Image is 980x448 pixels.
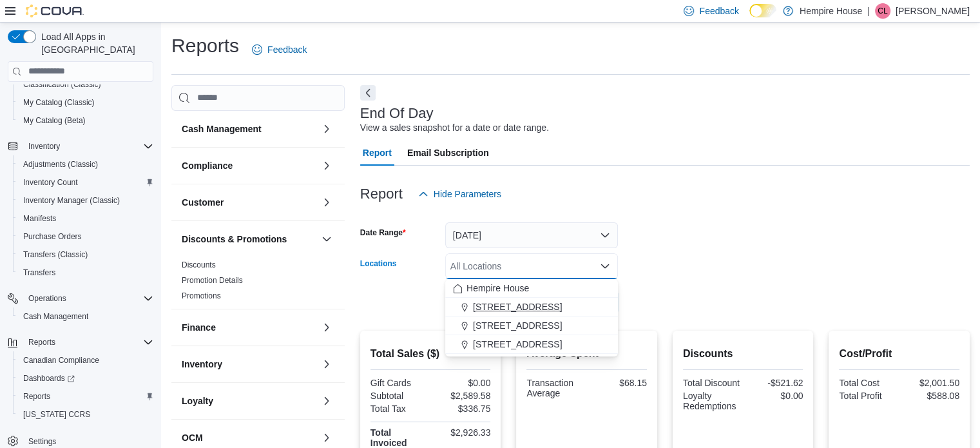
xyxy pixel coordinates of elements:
button: Inventory Count [13,173,159,191]
span: Reports [23,335,153,350]
h2: Cost/Profit [839,346,959,362]
span: Settings [28,436,56,447]
span: Canadian Compliance [23,355,99,365]
button: Transfers [13,264,159,282]
button: Reports [13,387,159,405]
span: Inventory [28,141,60,151]
a: Classification (Classic) [18,77,106,92]
span: Dashboards [23,373,75,384]
span: Feedback [699,5,738,17]
span: Transfers (Classic) [23,249,88,260]
a: Feedback [247,37,312,63]
button: Purchase Orders [13,228,159,246]
span: Inventory Manager (Classic) [23,195,120,206]
span: [STREET_ADDRESS] [473,338,562,351]
button: Adjustments (Classic) [13,155,159,173]
a: Promotions [182,291,221,300]
div: Choose from the following options [445,279,618,354]
span: Inventory Count [23,177,78,188]
h3: Customer [182,196,224,209]
div: Total Cost [839,378,896,388]
span: My Catalog (Beta) [23,115,86,126]
a: Dashboards [18,371,80,386]
div: $0.00 [433,378,490,388]
div: Loyalty Redemptions [683,391,740,411]
span: Adjustments (Classic) [23,159,98,170]
img: Cova [26,5,84,17]
div: $336.75 [433,404,490,414]
h3: Loyalty [182,394,213,407]
span: Operations [28,293,66,304]
a: Inventory Manager (Classic) [18,193,125,208]
span: Promotion Details [182,275,243,286]
button: My Catalog (Beta) [13,112,159,130]
div: $2,001.50 [902,378,959,388]
a: Cash Management [18,309,93,324]
a: Transfers [18,265,61,280]
button: Close list of options [600,261,610,271]
button: [STREET_ADDRESS] [445,317,618,335]
a: My Catalog (Beta) [18,113,91,128]
button: Compliance [319,158,334,173]
span: Email Subscription [407,140,489,166]
button: Cash Management [13,307,159,326]
h3: Report [360,186,403,202]
a: Transfers (Classic) [18,247,93,262]
button: My Catalog (Classic) [13,93,159,112]
a: My Catalog (Classic) [18,95,100,110]
h3: Finance [182,321,216,334]
button: Cash Management [182,122,316,135]
input: Dark Mode [749,4,776,17]
button: Canadian Compliance [13,351,159,369]
h3: Cash Management [182,122,262,135]
div: $0.00 [745,391,803,401]
span: Purchase Orders [23,231,82,242]
span: Discounts [182,260,216,270]
span: Washington CCRS [18,407,153,422]
span: Manifests [23,213,56,224]
button: Customer [319,195,334,210]
button: Manifests [13,209,159,228]
button: Customer [182,196,316,209]
span: Inventory Count [18,175,153,190]
div: Chris Lochan [875,3,890,19]
button: Transfers (Classic) [13,246,159,264]
span: Inventory [23,139,153,154]
button: OCM [319,430,334,445]
button: Hempire House [445,279,618,298]
span: Canadian Compliance [18,353,153,368]
button: Inventory [319,356,334,372]
button: Inventory [3,137,159,155]
h3: Inventory [182,358,222,371]
div: $588.08 [902,391,959,401]
strong: Total Invoiced [370,427,407,448]
span: My Catalog (Classic) [23,97,95,108]
div: $2,926.33 [433,427,490,438]
button: Finance [319,320,334,335]
button: Compliance [182,159,316,172]
a: Dashboards [13,369,159,387]
button: Hide Parameters [413,181,506,207]
button: Loyalty [319,393,334,409]
span: Adjustments (Classic) [18,157,153,172]
a: Inventory Count [18,175,83,190]
span: Reports [18,389,153,404]
span: Promotions [182,291,221,301]
span: Classification (Classic) [18,77,153,92]
button: Next [360,85,376,101]
span: Inventory Manager (Classic) [18,193,153,208]
h2: Discounts [683,346,803,362]
span: Hempire House [466,282,529,295]
div: Total Profit [839,391,896,401]
span: [STREET_ADDRESS] [473,300,562,313]
button: Inventory [23,139,65,154]
span: Transfers (Classic) [18,247,153,262]
span: Reports [28,337,55,347]
button: Discounts & Promotions [319,231,334,247]
p: Hempire House [800,3,862,19]
a: Adjustments (Classic) [18,157,103,172]
span: Transfers [18,265,153,280]
a: Manifests [18,211,61,226]
button: Inventory Manager (Classic) [13,191,159,209]
button: Loyalty [182,394,316,407]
